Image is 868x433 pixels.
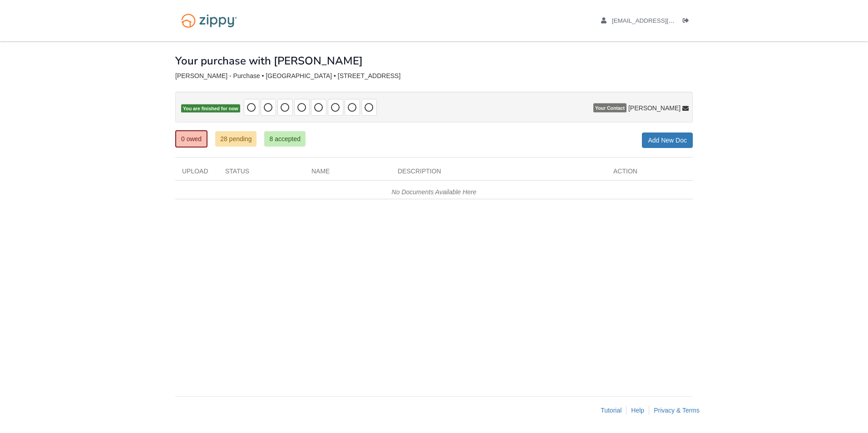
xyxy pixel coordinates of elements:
[593,103,626,113] span: Your Contact
[601,407,621,414] a: Tutorial
[683,17,693,26] a: Log out
[215,131,256,147] a: 28 pending
[175,55,363,67] h1: Your purchase with [PERSON_NAME]
[612,17,716,24] span: dsmith012698@gmail.com
[601,17,716,26] a: edit profile
[392,188,477,196] em: No Documents Available Here
[391,167,607,180] div: Description
[642,133,693,148] a: Add New Doc
[264,131,306,147] a: 8 accepted
[628,103,681,113] span: [PERSON_NAME]
[654,407,700,414] a: Privacy & Terms
[175,72,693,80] div: [PERSON_NAME] - Purchase • [GEOGRAPHIC_DATA] • [STREET_ADDRESS]
[175,167,218,180] div: Upload
[607,167,693,180] div: Action
[175,9,243,32] img: Logo
[305,167,391,180] div: Name
[218,167,305,180] div: Status
[181,104,240,113] span: You are finished for now
[175,130,207,148] a: 0 owed
[631,407,644,414] a: Help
